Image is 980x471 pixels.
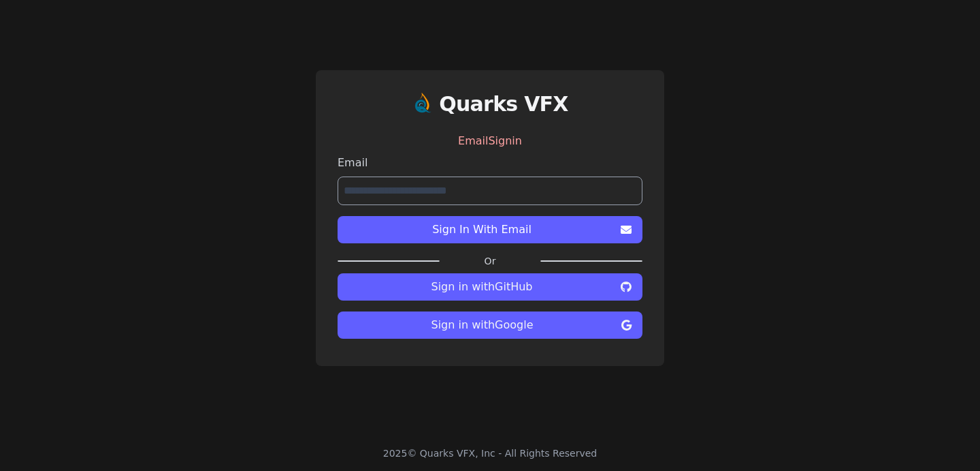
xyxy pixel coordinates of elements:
[440,254,540,268] label: Or
[383,446,598,460] div: 2025 © Quarks VFX, Inc - All Rights Reserved
[338,127,642,155] div: EmailSignin
[439,92,568,117] h1: Quarks VFX
[348,317,616,333] span: Sign in with Google
[338,216,642,243] button: Sign In With Email
[338,312,642,339] button: Sign in withGoogle
[439,92,568,127] a: Quarks VFX
[338,273,642,301] button: Sign in withGitHub
[338,155,642,171] label: Email
[348,279,615,295] span: Sign in with GitHub
[348,222,615,238] span: Sign In With Email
